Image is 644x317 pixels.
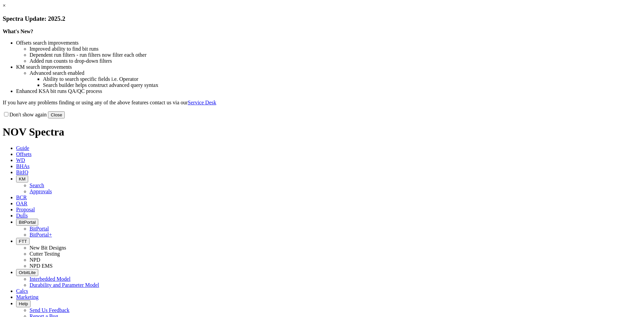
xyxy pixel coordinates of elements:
[16,169,28,175] span: BitIQ
[30,276,70,282] a: Interbedded Model
[30,263,53,269] a: NPD EMS
[30,307,69,313] a: Send Us Feedback
[16,288,28,294] span: Calcs
[19,270,36,275] span: OrbitLite
[3,29,33,34] strong: What's New?
[30,282,99,288] a: Durability and Parameter Model
[19,239,27,244] span: FTT
[19,176,25,181] span: KM
[30,189,52,194] a: Approvals
[3,15,641,22] h3: Spectra Update: 2025.2
[16,294,39,300] span: Marketing
[4,112,8,116] input: Don't show again
[3,126,641,138] h1: NOV Spectra
[3,100,641,106] p: If you have any problems finding or using any of the above features contact us via our
[30,46,641,52] li: Improved ability to find bit runs
[16,213,28,218] span: Dulls
[16,40,641,46] li: Offsets search improvements
[30,245,66,251] a: New Bit Designs
[30,58,641,64] li: Added run counts to drop-down filters
[16,201,28,206] span: OAR
[43,76,641,82] li: Ability to search specific fields i.e. Operator
[16,207,35,212] span: Proposal
[188,100,216,105] a: Service Desk
[3,112,47,117] label: Don't show again
[30,226,49,231] a: BitPortal
[16,163,30,169] span: BHAs
[43,82,641,88] li: Search builder helps construct advanced query syntax
[30,251,60,257] a: Cutter Testing
[16,88,641,94] li: Enhanced KSA bit runs QA/QC process
[30,232,52,237] a: BitPortal+
[19,301,28,306] span: Help
[16,64,641,70] li: KM search improvements
[16,195,27,200] span: BCR
[16,151,32,157] span: Offsets
[30,182,44,188] a: Search
[30,257,40,263] a: NPD
[48,111,65,118] button: Close
[3,3,6,8] a: ×
[16,157,25,163] span: WD
[30,70,641,76] li: Advanced search enabled
[19,220,36,225] span: BitPortal
[30,52,641,58] li: Dependent run filters - run filters now filter each other
[16,145,29,151] span: Guide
